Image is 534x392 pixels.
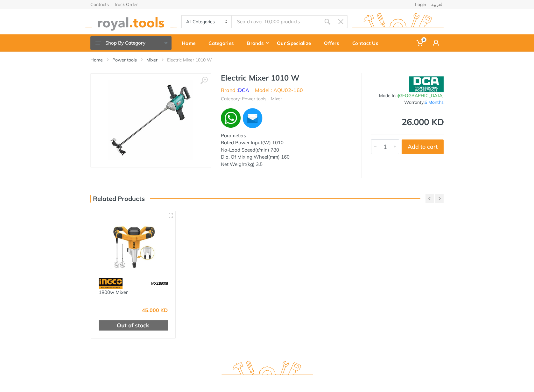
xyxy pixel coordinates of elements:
div: Our Specialize [272,36,320,50]
select: Category [182,16,232,28]
h3: Related Products [90,195,145,203]
div: 26.000 KD [371,118,444,126]
a: Home [177,34,204,52]
button: Add to cart [402,139,444,154]
li: Category: Power tools - Mixer [221,96,282,102]
img: Royal Tools - Electric Mixer 1010 W [108,80,194,160]
nav: breadcrumb [90,57,444,63]
div: Made In : [371,92,444,99]
h1: Electric Mixer 1010 W [221,73,351,82]
div: 45.000 KD [142,308,168,313]
img: DCA [409,76,444,92]
a: Contacts [90,2,109,7]
div: Categories [204,36,242,50]
img: 91.webp [99,278,123,289]
img: royal.tools Logo [352,13,444,31]
a: Categories [204,34,242,52]
a: Our Specialize [272,34,320,52]
img: royal.tools Logo [221,361,313,378]
a: Login [415,2,426,7]
span: 6 Months [425,99,444,105]
input: Site search [232,15,321,28]
li: Electric Mixer 1010 W [167,57,221,63]
div: Brands [242,36,272,50]
a: 0 [412,34,428,52]
div: Offers [320,36,348,50]
a: Mixer [146,57,158,63]
div: Parameters Rated Power Input(W) 1010 No-Load Speed(r/min) 780 Dia. Of Mixing Wheel(mm) 160 Net We... [221,132,351,168]
span: 0 [421,37,426,42]
span: [GEOGRAPHIC_DATA] [398,93,444,98]
img: ma.webp [242,107,263,129]
a: Contact Us [348,34,387,52]
img: wa.webp [221,108,241,128]
img: royal.tools Logo [85,13,177,31]
a: Offers [320,34,348,52]
a: Power tools [112,57,137,63]
li: Brand : [221,86,249,94]
div: Warranty: [371,99,444,106]
span: MX218008 [151,281,168,286]
li: Model : AQU02-160 [255,86,303,94]
div: Contact Us [348,36,387,50]
img: Royal Tools - 1800w Mixer [97,217,170,271]
div: Home [177,36,204,50]
a: 1800w Mixer [99,289,128,295]
button: Shop By Category [90,36,172,50]
div: Out of stock [99,320,168,331]
a: Track Order [114,2,138,7]
a: العربية [431,2,444,7]
a: Home [90,57,103,63]
a: DCA [238,87,249,93]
